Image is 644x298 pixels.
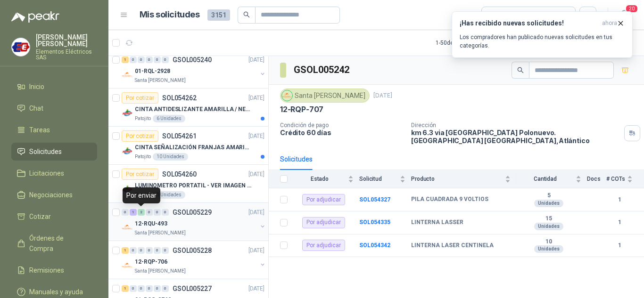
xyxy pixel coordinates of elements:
[29,265,64,275] span: Remisiones
[122,130,158,142] div: Por cotizar
[108,165,268,203] a: Por cotizarSOL054260[DATE] Company LogoLUMINOMETRO PORTATIL - VER IMAGEN ADJUNTAPatojito1 Unidades
[135,115,151,122] p: Patojito
[12,38,30,56] img: Company Logo
[135,181,252,190] p: LUMINOMETRO PORTATIL - VER IMAGEN ADJUNTA
[359,242,390,249] b: SOL054342
[146,247,153,254] div: 0
[154,209,161,216] div: 0
[29,125,50,135] span: Tareas
[153,191,185,199] div: 1 Unidades
[248,284,264,293] p: [DATE]
[29,287,83,297] span: Manuales y ayuda
[135,77,186,84] p: Santa [PERSON_NAME]
[135,267,186,275] p: Santa [PERSON_NAME]
[29,190,73,200] span: Negociaciones
[135,153,151,161] p: Patojito
[460,19,598,27] h3: ¡Has recibido nuevas solicitudes!
[29,168,64,178] span: Licitaciones
[29,103,43,113] span: Chat
[130,209,137,216] div: 1
[122,222,133,233] img: Company Logo
[36,49,97,60] p: Elementos Eléctricos SAS
[534,223,563,230] div: Unidades
[122,245,266,275] a: 1 0 0 0 0 0 GSOL005228[DATE] Company Logo12-RQP-706Santa [PERSON_NAME]
[162,171,197,177] p: SOL054260
[162,133,197,139] p: SOL054261
[248,208,264,217] p: [DATE]
[602,19,617,27] span: ahora
[36,34,97,47] p: [PERSON_NAME] [PERSON_NAME]
[11,186,97,204] a: Negociaciones
[146,285,153,292] div: 0
[359,196,390,203] b: SOL054327
[534,245,563,253] div: Unidades
[487,10,507,20] div: Todas
[11,99,97,117] a: Chat
[11,164,97,182] a: Licitaciones
[130,247,137,254] div: 0
[135,258,167,266] p: 12-RQP-706
[411,196,488,203] b: PILA CUADRADA 9 VOLTIOS
[29,81,44,92] span: Inicio
[29,211,51,222] span: Cotizar
[130,285,137,292] div: 0
[302,240,345,251] div: Por adjudicar
[606,176,625,182] span: # COTs
[293,176,346,182] span: Estado
[248,170,264,179] p: [DATE]
[162,247,169,254] div: 0
[411,129,620,145] p: km 6.3 via [GEOGRAPHIC_DATA] Polonuevo. [GEOGRAPHIC_DATA] [GEOGRAPHIC_DATA] , Atlántico
[11,78,97,96] a: Inicio
[173,247,212,254] p: GSOL005228
[359,176,398,182] span: Solicitud
[625,4,638,13] span: 20
[138,285,145,292] div: 0
[411,242,494,250] b: LINTERNA LASER CENTINELA
[11,208,97,226] a: Cotizar
[122,92,158,104] div: Por cotizar
[11,261,97,279] a: Remisiones
[135,105,252,114] p: CINTA ANTIDESLIZANTE AMARILLA / NEGRA
[122,260,133,271] img: Company Logo
[122,285,129,292] div: 1
[207,9,230,21] span: 3151
[280,89,370,103] div: Santa [PERSON_NAME]
[108,89,268,127] a: Por cotizarSOL054262[DATE] Company LogoCINTA ANTIDESLIZANTE AMARILLA / NEGRAPatojito6 Unidades
[616,7,633,24] button: 20
[373,91,392,100] p: [DATE]
[516,215,581,223] b: 15
[11,11,59,23] img: Logo peakr
[122,69,133,81] img: Company Logo
[280,154,313,164] div: Solicitudes
[517,67,524,73] span: search
[162,209,169,216] div: 0
[140,8,200,22] h1: Mis solicitudes
[29,146,62,157] span: Solicitudes
[359,219,390,226] b: SOL054335
[122,207,266,237] a: 0 1 2 0 0 0 GSOL005229[DATE] Company Logo12-RQU-493Santa [PERSON_NAME]
[135,67,170,76] p: 01-RQL-2928
[122,107,133,119] img: Company Logo
[146,209,153,216] div: 0
[122,247,129,254] div: 1
[606,218,633,227] b: 1
[411,219,463,226] b: LINTERNA LASSER
[516,238,581,246] b: 10
[606,170,644,188] th: # COTs
[606,195,633,204] b: 1
[11,229,97,258] a: Órdenes de Compra
[606,241,633,250] b: 1
[534,200,563,207] div: Unidades
[359,170,411,188] th: Solicitud
[162,56,169,63] div: 0
[29,233,88,254] span: Órdenes de Compra
[294,63,351,77] h3: GSOL005242
[280,129,404,137] p: Crédito 60 días
[162,95,197,101] p: SOL054262
[436,35,494,50] div: 1 - 50 de 857
[243,11,250,18] span: search
[173,209,212,216] p: GSOL005229
[138,209,145,216] div: 2
[516,192,581,200] b: 5
[135,219,167,228] p: 12-RQU-493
